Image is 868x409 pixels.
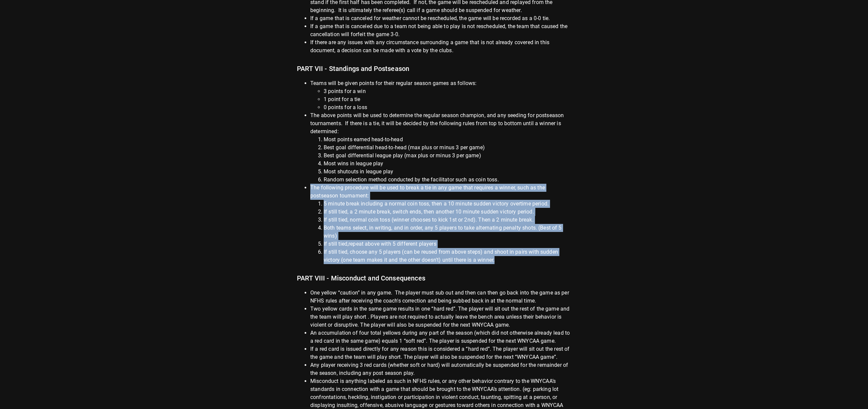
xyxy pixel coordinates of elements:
li: Best goal differential head-to-head (max plus or minus 3 per game) [324,144,571,152]
li: If still tied, a 2 minute break, switch ends, then another 10 minute sudden victory period. [324,208,571,216]
li: 5 minute break including a normal coin toss, then a 10 minute sudden victory overtime period. [324,200,571,208]
li: If still tied, normal coin toss (winner chooses to kick 1st or 2nd). Then a 2 minute break. [324,216,571,224]
li: An accumulation of four total yellows during any part of the season (which did not otherwise alre... [310,329,571,345]
li: The above points will be used to determine the regular season champion, and any seeding for posts... [310,111,571,184]
li: One yellow “caution” in any game. The player must sub out and then can then go back into the game... [310,289,571,305]
li: Two yellow cards in the same game results in one “hard red”. The player will sit out the rest of ... [310,305,571,329]
li: Both teams select, in writing, and in order, any 5 players to take alternating penalty shots. (Be... [324,224,571,240]
li: Random selection method conducted by the facilitator such as coin toss. [324,176,571,184]
li: If a game that is canceled for weather cannot be rescheduled, the game will be recorded as a 0-0 ... [310,14,571,22]
li: Teams will be given points for their regular season games as follows: [310,79,571,111]
li: Best goal differential league play (max plus or minus 3 per game) [324,152,571,160]
h6: PART VIII - Misconduct and Consequences [297,269,571,283]
li: Most wins in league play [324,160,571,168]
h6: PART VII - Standings and Postseason [297,60,571,74]
li: 0 points for a loss [324,103,571,111]
li: Any player receiving 3 red cards (whether soft or hard) will automatically be suspended for the r... [310,361,571,377]
li: Most points earned head-to-head [324,136,571,144]
li: If still tied, choose any 5 players (can be reused from above steps) and shoot in pairs with sudd... [324,248,571,264]
li: The following procedure will be used to break a tie in any game that requires a winner, such as t... [310,184,571,264]
li: 3 points for a win [324,87,571,95]
li: Most shutouts in league play [324,168,571,176]
li: If still tied,repeat above with 5 different players [324,240,571,248]
li: If there are any issues with any circumstance surrounding a game that is not already covered in t... [310,38,571,55]
li: 1 point for a tie [324,95,571,103]
li: If a red card is issued directly for any reason this is considered a “hard red”. The player will ... [310,345,571,361]
li: If a game that is canceled due to a team not being able to play is not rescheduled, the team that... [310,22,571,38]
